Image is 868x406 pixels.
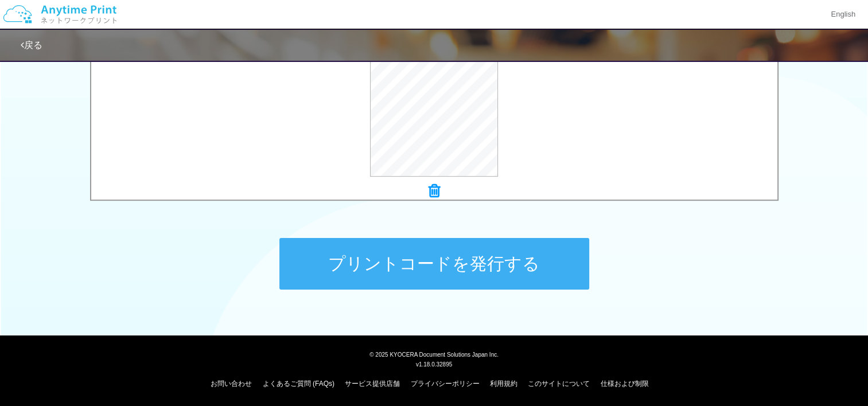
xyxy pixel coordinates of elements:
[490,380,517,388] a: 利用規約
[21,40,42,50] a: 戻る
[279,238,589,290] button: プリントコードを発行する
[211,380,252,388] a: お問い合わせ
[369,350,499,358] span: © 2025 KYOCERA Document Solutions Japan Inc.
[263,380,334,388] a: よくあるご質問 (FAQs)
[528,380,590,388] a: このサイトについて
[601,380,649,388] a: 仕様および制限
[416,361,452,368] span: v1.18.0.32895
[411,380,480,388] a: プライバシーポリシー
[345,380,400,388] a: サービス提供店舗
